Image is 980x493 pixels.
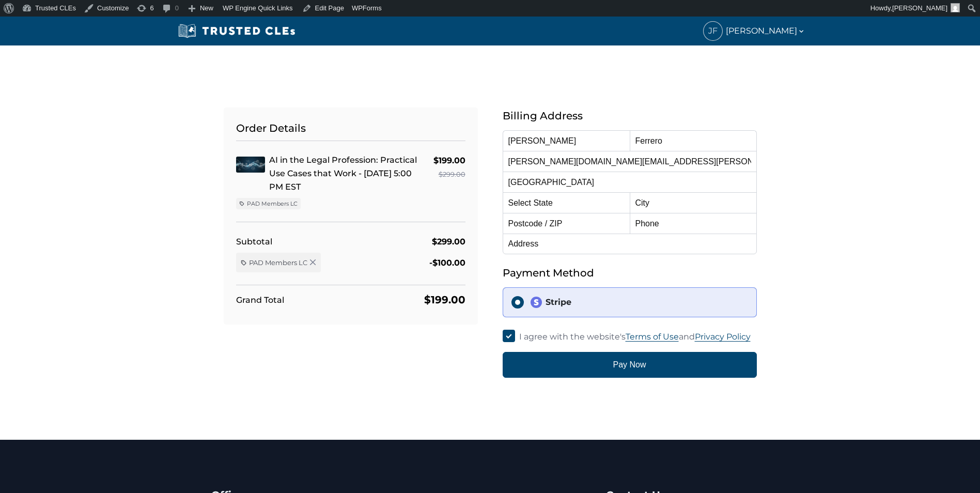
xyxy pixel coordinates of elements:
span: JF [704,22,722,40]
div: Subtotal [236,235,272,249]
h5: Billing Address [503,107,757,124]
img: Trusted CLEs [175,23,299,39]
div: $199.00 [424,291,465,308]
div: $299.00 [433,167,465,181]
span: PAD Members LC [247,199,298,208]
h5: Payment Method [503,265,757,281]
h5: Order Details [236,120,465,141]
a: Privacy Policy [695,332,751,342]
img: stripe [530,296,542,309]
button: Pay Now [503,352,757,378]
div: -$100.00 [429,256,465,270]
input: Email Address [503,151,757,172]
span: I agree with the website's and [519,332,751,342]
input: Phone [630,213,757,234]
div: $299.00 [432,235,465,249]
input: Last Name [630,130,757,151]
input: City [630,192,757,213]
div: $199.00 [433,153,465,167]
span: PAD Members LC [249,258,307,267]
input: stripeStripe [511,296,524,309]
span: [PERSON_NAME] [892,4,947,12]
div: Stripe [530,296,748,309]
a: AI in the Legal Profession: Practical Use Cases that Work - [DATE] 5:00 PM EST [269,155,417,192]
a: Terms of Use [626,332,679,342]
input: Address [503,234,757,254]
span: [PERSON_NAME] [726,24,805,38]
input: First Name [503,130,630,151]
input: Postcode / ZIP [503,213,630,234]
img: AI in the Legal Profession: Practical Use Cases that Work - 10/15 - 5:00 PM EST [236,157,265,173]
div: Grand Total [236,293,284,307]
